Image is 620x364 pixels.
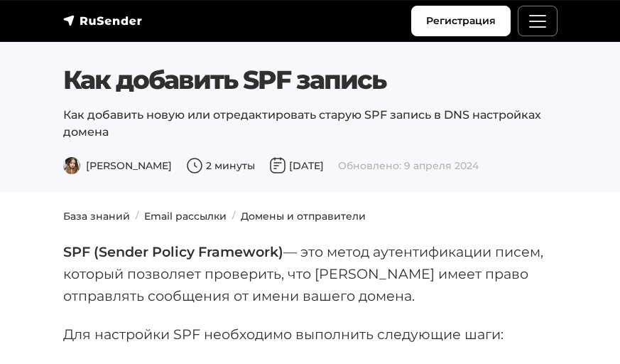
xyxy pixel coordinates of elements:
a: Email рассылки [144,210,227,223]
img: RuSender [63,14,143,28]
span: Обновлено: 9 апреля 2024 [338,159,479,172]
a: Домены и отправители [241,210,366,223]
nav: breadcrumb [55,209,566,224]
strong: SPF (Sender Policy Framework) [63,243,283,260]
p: — это метод аутентификации писем, который позволяет проверить, что [PERSON_NAME] имеет право отпр... [63,241,558,306]
img: Дата публикации [269,157,286,174]
a: База знаний [63,210,130,223]
p: Для настройки SPF необходимо выполнить следующие шаги: [63,323,558,346]
img: Время чтения [186,157,203,174]
p: Как добавить новую или отредактировать старую SPF запись в DNS настройках домена [63,107,558,141]
span: 2 минуты [186,159,255,172]
span: [DATE] [269,159,324,172]
a: Регистрация [411,6,511,36]
span: [PERSON_NAME] [63,159,172,172]
button: Меню [518,6,558,36]
h1: Как добавить SPF запись [63,65,558,95]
